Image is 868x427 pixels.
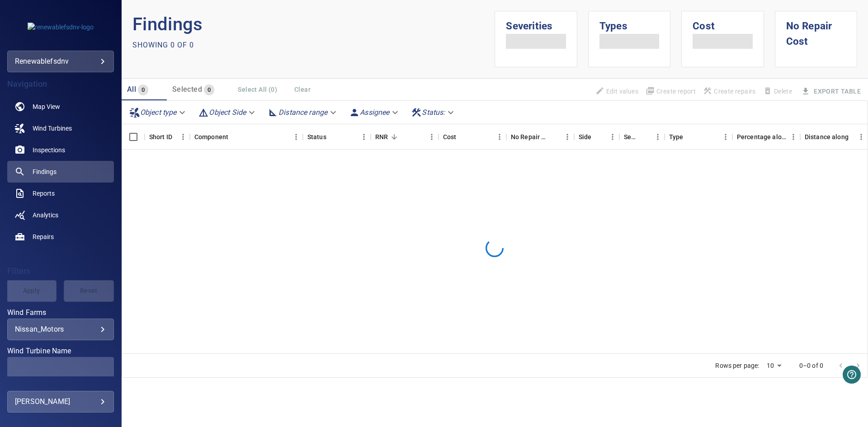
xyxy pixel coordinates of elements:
[548,131,561,143] button: Sort
[574,124,619,150] div: Side
[33,145,65,155] span: Inspections
[7,96,114,117] a: map noActive
[145,124,190,150] div: Short ID
[407,104,459,120] div: Status:
[357,130,371,144] button: Menu
[33,232,54,241] span: Repairs
[209,108,246,117] em: Object Side
[763,359,785,372] div: 10
[737,124,787,150] div: Percentage along
[638,131,651,143] button: Sort
[360,108,389,117] em: Assignee
[579,124,592,150] div: Side
[493,130,506,144] button: Menu
[699,84,759,99] span: Apply the latest inspection filter to create repairs
[693,11,752,34] h1: Cost
[832,358,867,373] nav: pagination navigation
[606,130,619,144] button: Menu
[7,80,114,89] h4: Navigation
[388,131,401,143] button: Sort
[172,85,202,94] span: Selected
[7,226,114,248] a: repairs noActive
[33,124,72,133] span: Wind Turbines
[7,204,114,226] a: analytics noActive
[619,124,665,150] div: Severity
[7,347,114,355] label: Wind Turbine Name
[665,124,732,150] div: Type
[800,124,868,150] div: Distance along
[228,131,241,143] button: Sort
[7,267,114,276] h4: Filters
[138,85,148,95] span: 0
[561,130,574,144] button: Menu
[599,11,659,34] h1: Types
[651,130,665,144] button: Menu
[28,23,94,32] img: renewablefsdnv-logo
[854,130,868,144] button: Menu
[805,124,849,150] div: Distance along
[592,84,642,99] span: Findings that are included in repair orders will not be updated
[799,361,823,370] p: 0–0 of 0
[422,108,445,117] em: Status :
[7,51,114,72] div: renewablefsdnv
[732,124,800,150] div: Percentage along
[326,131,339,143] button: Sort
[345,104,404,120] div: Assignee
[511,124,548,150] div: Projected additional costs incurred by waiting 1 year to repair. This is a function of possible i...
[194,104,260,120] div: Object Side
[759,84,796,99] span: Findings that are included in repair orders can not be deleted
[15,325,106,333] div: Nissan_Motors
[132,40,194,51] p: Showing 0 of 0
[204,85,214,95] span: 0
[149,124,172,150] div: Short ID
[7,139,114,161] a: inspections noActive
[190,124,303,150] div: Component
[127,85,136,94] span: All
[140,108,177,117] em: Object type
[33,211,58,220] span: Analytics
[33,189,55,198] span: Reports
[7,183,114,204] a: reports noActive
[15,394,106,409] div: [PERSON_NAME]
[176,130,190,144] button: Menu
[126,104,191,120] div: Object type
[303,124,371,150] div: Status
[33,167,57,176] span: Findings
[439,124,506,150] div: Cost
[624,124,638,150] div: Severity
[278,108,327,117] em: Distance range
[7,319,114,340] div: Wind Farms
[443,124,457,150] div: The base labour and equipment costs to repair the finding. Does not include the loss of productio...
[289,130,303,144] button: Menu
[425,130,439,144] button: Menu
[375,124,388,150] div: Repair Now Ratio: The ratio of the additional incurred cost of repair in 1 year and the cost of r...
[33,102,60,111] span: Map View
[7,117,114,139] a: windturbines noActive
[719,130,732,144] button: Menu
[786,11,846,49] h1: No Repair Cost
[371,124,439,150] div: RNR
[669,124,684,150] div: Type
[787,130,800,144] button: Menu
[7,309,114,316] label: Wind Farms
[715,361,759,370] p: Rows per page:
[307,124,326,150] div: Status
[456,131,469,143] button: Sort
[194,124,228,150] div: Component
[15,54,106,69] div: renewablefsdnv
[132,11,495,38] p: Findings
[264,104,342,120] div: Distance range
[506,11,566,34] h1: Severities
[506,124,574,150] div: No Repair Cost
[7,161,114,183] a: findings active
